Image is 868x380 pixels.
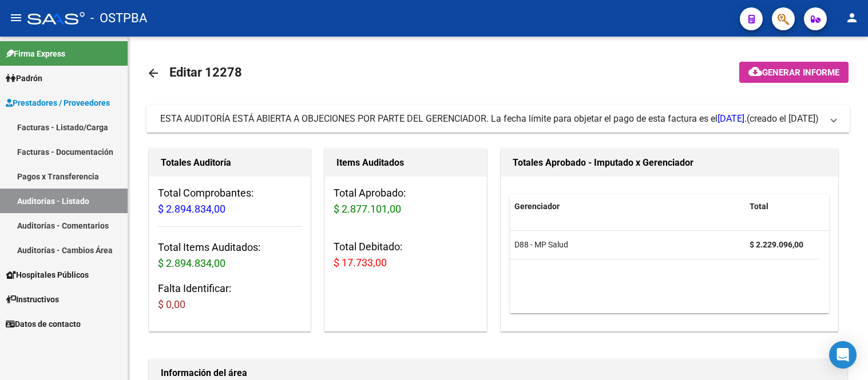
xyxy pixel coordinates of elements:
[514,202,560,211] span: Gerenciador
[158,239,302,271] h3: Total Items Auditados:
[169,65,242,79] span: Editar 12278
[334,203,401,215] span: $ 2.877.101,00
[6,293,59,306] span: Instructivos
[6,269,89,281] span: Hospitales Públicos
[6,72,42,85] span: Padrón
[334,185,477,217] h3: Total Aprobado:
[750,202,768,211] span: Total
[158,185,302,217] h3: Total Comprobantes:
[718,113,747,124] span: [DATE].
[6,97,110,109] span: Prestadores / Proveedores
[160,113,747,124] span: ESTA AUDITORÍA ESTÁ ABIERTA A OBJECIONES POR PARTE DEL GERENCIADOR. La fecha límite para objetar ...
[739,62,849,83] button: Generar informe
[748,65,762,78] mat-icon: cloud_download
[762,67,839,78] span: Generar informe
[146,105,850,133] mat-expansion-panel-header: ESTA AUDITORÍA ESTÁ ABIERTA A OBJECIONES POR PARTE DEL GERENCIADOR. La fecha límite para objetar ...
[6,318,81,330] span: Datos de contacto
[158,257,225,269] span: $ 2.894.834,00
[514,240,568,249] span: D88 - MP Salud
[161,154,299,172] h1: Totales Auditoría
[334,239,477,271] h3: Total Debitado:
[513,154,827,172] h1: Totales Aprobado - Imputado x Gerenciador
[334,257,387,269] span: $ 17.733,00
[146,66,160,80] mat-icon: arrow_back
[90,6,147,31] span: - OSTPBA
[158,298,185,310] span: $ 0,00
[9,11,23,25] mat-icon: menu
[845,11,859,25] mat-icon: person
[6,47,65,60] span: Firma Express
[745,194,819,219] datatable-header-cell: Total
[510,194,745,219] datatable-header-cell: Gerenciador
[336,154,474,172] h1: Items Auditados
[158,281,302,313] h3: Falta Identificar:
[747,113,819,125] span: (creado el [DATE])
[750,240,803,249] strong: $ 2.229.096,00
[158,203,225,215] span: $ 2.894.834,00
[829,341,857,369] div: Open Intercom Messenger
